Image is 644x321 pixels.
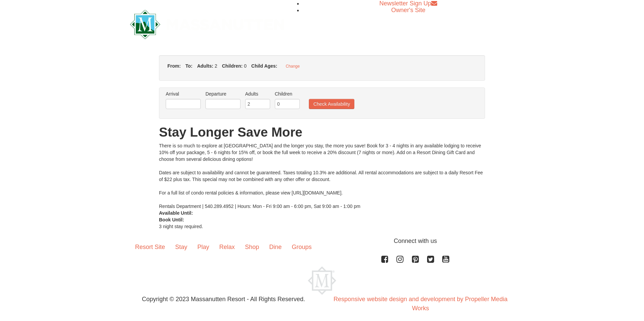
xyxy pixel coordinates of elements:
[197,63,213,69] strong: Adults:
[275,91,300,97] label: Children
[166,91,201,97] label: Arrival
[186,63,193,69] strong: To:
[192,237,214,257] a: Play
[170,237,192,257] a: Stay
[391,7,425,13] a: Owner's Site
[215,63,217,69] span: 2
[309,99,354,109] button: Check Availability
[308,266,336,295] img: Massanutten Resort Logo
[287,237,317,257] a: Groups
[264,237,287,257] a: Dine
[159,142,485,210] div: There is so much to explore at [GEOGRAPHIC_DATA] and the longer you stay, the more you save! Book...
[130,237,170,257] a: Resort Site
[222,63,243,69] strong: Children:
[245,91,270,97] label: Adults
[130,15,284,31] a: Massanutten Resort
[244,63,247,69] span: 0
[130,10,284,39] img: Massanutten Resort Logo
[240,237,264,257] a: Shop
[282,62,303,71] button: Change
[159,217,184,222] strong: Book Until:
[159,126,485,139] h1: Stay Longer Save More
[205,91,240,97] label: Departure
[214,237,240,257] a: Relax
[167,63,181,69] strong: From:
[125,295,322,304] p: Copyright © 2023 Massanutten Resort - All Rights Reserved.
[159,224,203,229] span: 3 night stay required.
[159,210,193,216] strong: Available Until:
[130,237,514,246] p: Connect with us
[333,296,507,312] a: Responsive website design and development by Propeller Media Works
[251,63,277,69] strong: Child Ages:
